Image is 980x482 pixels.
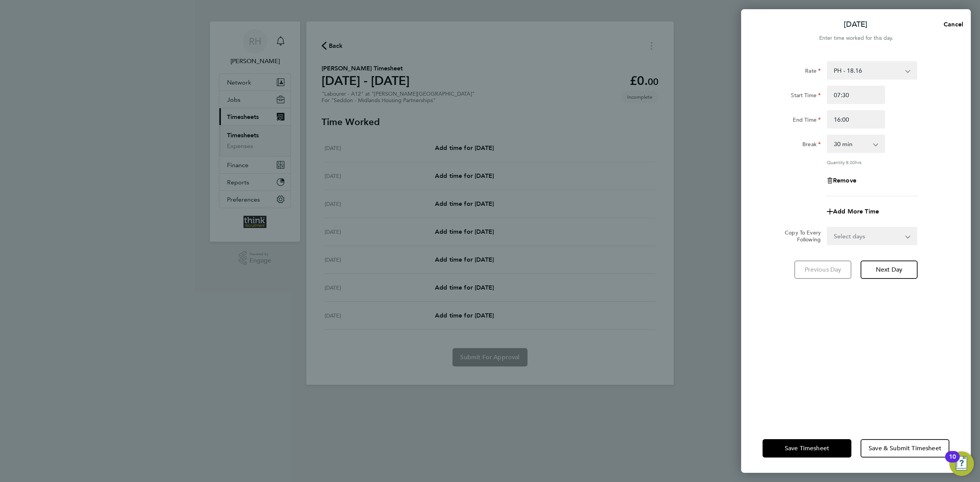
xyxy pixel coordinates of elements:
div: Enter time worked for this day. [741,34,971,43]
label: End Time [793,116,821,125]
span: Save & Submit Timesheet [869,445,941,452]
label: Copy To Every Following [779,229,821,243]
p: [DATE] [844,19,867,30]
span: 8.00 [846,159,855,165]
button: Remove [827,177,856,184]
button: Open Resource Center, 10 new notifications [949,451,974,476]
label: Break [802,141,821,150]
button: Save & Submit Timesheet [861,439,949,458]
span: Cancel [941,21,963,28]
label: Start Time [791,92,821,101]
button: Cancel [931,17,971,32]
label: Rate [805,67,821,77]
button: Add More Time [827,208,879,215]
button: Next Day [861,261,918,279]
span: Remove [833,177,856,184]
button: Save Timesheet [763,439,851,458]
div: Quantity: hrs [827,159,917,165]
span: Next Day [876,266,902,274]
span: Add More Time [833,208,879,215]
input: E.g. 08:00 [827,86,885,104]
span: Save Timesheet [785,445,829,452]
div: 10 [949,457,956,467]
input: E.g. 18:00 [827,110,885,129]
